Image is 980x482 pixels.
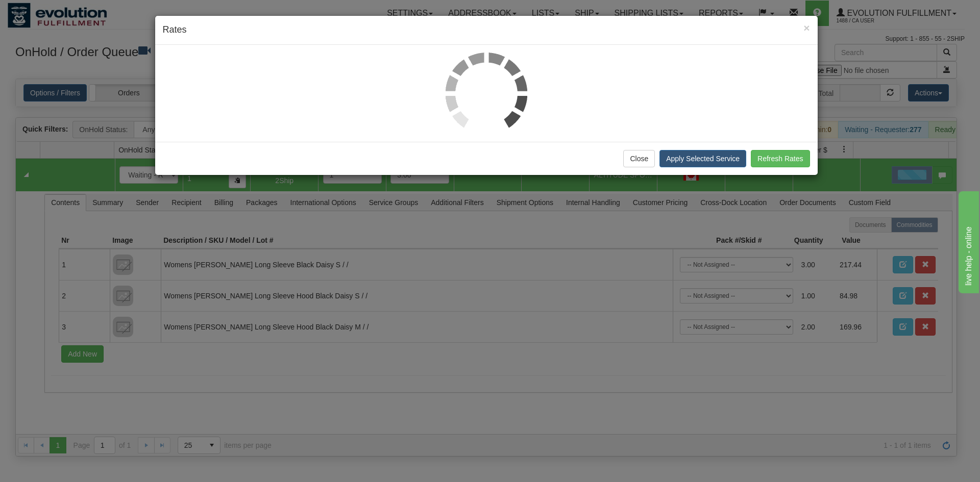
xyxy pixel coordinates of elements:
img: loader.gif [446,53,527,134]
span: × [803,22,810,34]
div: live help - online [8,6,94,18]
button: Close [803,22,810,33]
iframe: chat widget [957,189,979,293]
h4: Rates [163,23,810,37]
button: Close [623,150,655,167]
button: Refresh Rates [751,150,810,167]
button: Apply Selected Service [659,150,746,167]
